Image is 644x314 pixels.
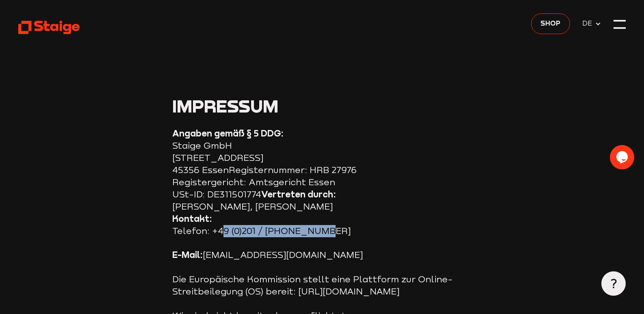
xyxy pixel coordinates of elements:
[172,213,212,224] strong: Kontakt:
[610,145,636,169] iframe: chat widget
[172,273,471,298] p: Die Europäische Kommission stellt eine Plattform zur Online-Streitbeilegung (OS) bereit: [URL][DO...
[172,249,203,260] strong: E-Mail:
[172,213,471,237] p: Telefon: +49 (0)201 / [PHONE_NUMBER]
[261,189,336,199] strong: Vertreten durch:
[582,18,595,29] span: DE
[172,128,284,139] strong: Angaben gemäß § 5 DDG:
[172,249,471,261] p: [EMAIL_ADDRESS][DOMAIN_NAME]
[540,18,560,28] span: Shop
[531,13,570,34] a: Shop
[172,95,278,117] span: Impressum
